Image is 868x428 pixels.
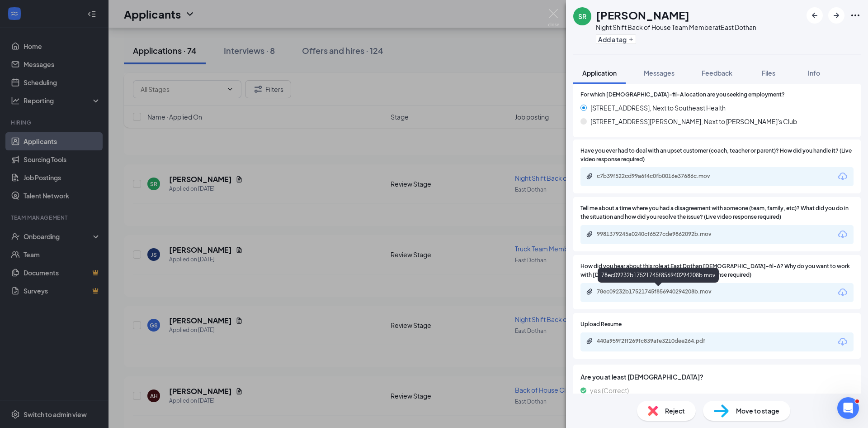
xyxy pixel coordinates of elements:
[837,171,848,182] svg: Download
[837,337,848,347] svg: Download
[809,10,820,21] svg: ArrowLeftNew
[837,229,848,240] svg: Download
[586,337,593,345] svg: Paperclip
[586,231,593,238] svg: Paperclip
[578,12,586,21] div: SR
[582,69,617,77] span: Application
[596,34,636,44] button: PlusAdd a tag
[597,173,723,180] div: c7b39f522cd99a6f4c0fb0016e37686c.mov
[586,173,732,181] a: Paperclipc7b39f522cd99a6f4c0fb0016e37686c.mov
[597,288,723,295] div: 78ec09232b17521745f856940294208b.mov
[808,69,820,77] span: Info
[596,23,756,32] div: Night Shift Back of House Team Member at East Dothan
[590,385,629,395] span: yes (Correct)
[580,91,785,99] span: For which [DEMOGRAPHIC_DATA]-fil-A location are you seeking employment?
[597,231,723,238] div: 9981379245a0240cf6527cde9862092b.mov
[580,262,854,279] span: How did you hear about this role at East Dothan [DEMOGRAPHIC_DATA]-fil-A? Why do you want to work...
[828,7,844,24] button: ArrowRight
[580,320,622,329] span: Upload Resume
[644,69,675,77] span: Messages
[837,287,848,298] svg: Download
[596,7,689,23] h1: [PERSON_NAME]
[628,37,634,42] svg: Plus
[837,397,859,419] iframe: Intercom live chat
[580,204,854,221] span: Tell me about a time where you had a disagreement with someone (team, family, etc)? What did you ...
[590,116,797,126] span: [STREET_ADDRESS][PERSON_NAME], Next to [PERSON_NAME]'s Club
[580,372,854,382] span: Are you at least [DEMOGRAPHIC_DATA]?
[807,7,823,24] button: ArrowLeftNew
[586,337,732,346] a: Paperclip440a959f2ff269fc839afe3210dee264.pdf
[590,103,726,113] span: [STREET_ADDRESS], Next to Southeast Health
[586,173,593,180] svg: Paperclip
[762,69,775,77] span: Files
[586,288,732,297] a: Paperclip78ec09232b17521745f856940294208b.mov
[850,10,861,21] svg: Ellipses
[736,406,779,416] span: Move to stage
[586,231,732,239] a: Paperclip9981379245a0240cf6527cde9862092b.mov
[580,147,854,164] span: Have you ever had to deal with an upset customer (coach, teacher or parent)? How did you handle i...
[665,406,685,416] span: Reject
[598,268,719,283] div: 78ec09232b17521745f856940294208b.mov
[831,10,842,21] svg: ArrowRight
[702,69,732,77] span: Feedback
[586,288,593,295] svg: Paperclip
[597,337,723,345] div: 440a959f2ff269fc839afe3210dee264.pdf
